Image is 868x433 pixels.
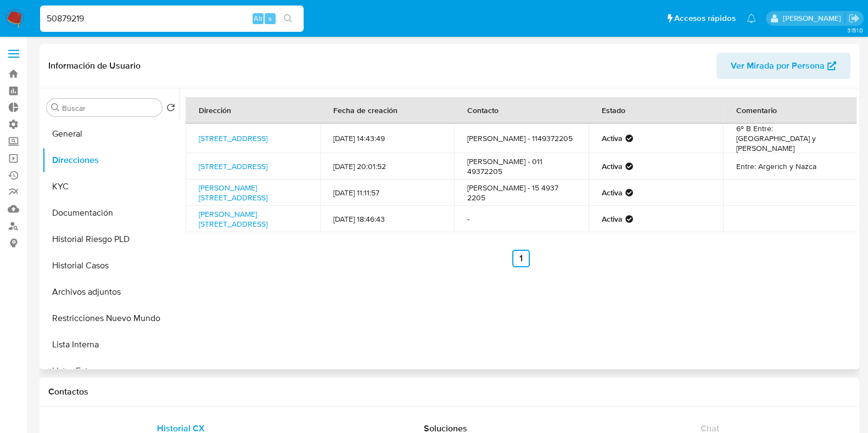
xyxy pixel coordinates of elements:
[42,121,180,147] button: General
[716,53,850,79] button: Ver Mirada por Persona
[454,123,589,153] td: [PERSON_NAME] - 1149372205
[723,97,858,123] th: Comentario
[42,173,180,200] button: KYC
[199,182,267,203] a: [PERSON_NAME][STREET_ADDRESS]
[320,97,455,123] th: Fecha de creación
[454,179,589,206] td: [PERSON_NAME] - 15 4937 2205
[782,13,844,24] p: ignacio.bagnardi@mercadolibre.com
[51,103,60,112] button: Buscar
[723,153,858,179] td: Entre: Argerich y Nazca
[747,14,756,23] a: Notificaciones
[40,12,304,26] input: Buscar usuario o caso...
[42,331,180,358] button: Lista Interna
[199,209,267,229] a: [PERSON_NAME][STREET_ADDRESS]
[42,358,180,384] button: Listas Externas
[199,133,267,144] a: [STREET_ADDRESS]
[42,252,180,279] button: Historial Casos
[454,153,589,179] td: [PERSON_NAME] - 011 49372205
[320,179,455,206] td: [DATE] 11:11:57
[602,133,623,143] strong: Activa
[268,13,272,24] span: s
[254,13,262,24] span: Alt
[199,161,267,172] a: [STREET_ADDRESS]
[277,11,299,26] button: search-icon
[602,161,623,171] strong: Activa
[848,13,860,24] a: Salir
[674,13,736,24] span: Accesos rápidos
[42,305,180,331] button: Restricciones Nuevo Mundo
[320,206,455,232] td: [DATE] 18:46:43
[320,123,455,153] td: [DATE] 14:43:49
[42,279,180,305] button: Archivos adjuntos
[186,97,320,123] th: Dirección
[320,153,455,179] td: [DATE] 20:01:52
[602,214,623,224] strong: Activa
[166,103,175,115] button: Volver al orden por defecto
[589,97,723,123] th: Estado
[42,226,180,252] button: Historial Riesgo PLD
[731,53,825,79] span: Ver Mirada por Persona
[454,97,589,123] th: Contacto
[48,386,850,397] h1: Contactos
[186,250,856,267] nav: Paginación
[454,206,589,232] td: -
[512,250,530,267] a: Ir a la página 1
[62,103,158,113] input: Buscar
[42,200,180,226] button: Documentación
[42,147,180,173] button: Direcciones
[602,188,623,198] strong: Activa
[723,123,858,153] td: 6º B Entre: [GEOGRAPHIC_DATA] y [PERSON_NAME]
[48,60,141,71] h1: Información de Usuario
